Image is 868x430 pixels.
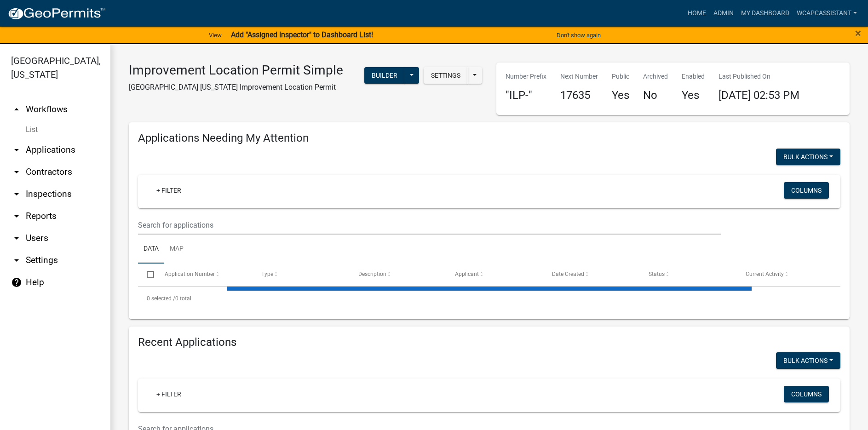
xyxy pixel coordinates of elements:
[784,182,829,199] button: Columns
[149,386,189,402] a: + Filter
[11,211,22,222] i: arrow_drop_down
[446,264,543,286] datatable-header-cell: Applicant
[149,182,189,199] a: + Filter
[682,72,705,81] p: Enabled
[11,233,22,244] i: arrow_drop_down
[553,28,604,43] button: Don't show again
[138,336,840,349] h4: Recent Applications
[129,63,343,78] h3: Improvement Location Permit Simple
[640,264,737,286] datatable-header-cell: Status
[11,104,22,115] i: arrow_drop_up
[349,264,446,286] datatable-header-cell: Description
[612,72,629,81] p: Public
[736,264,834,286] datatable-header-cell: Current Activity
[710,5,737,22] a: Admin
[138,287,840,310] div: 0 total
[776,149,840,165] button: Bulk Actions
[11,277,22,288] i: help
[164,235,189,264] a: Map
[253,264,350,286] datatable-header-cell: Type
[138,235,164,264] a: Data
[11,189,22,200] i: arrow_drop_down
[737,5,793,22] a: My Dashboard
[358,271,386,277] span: Description
[138,264,155,286] datatable-header-cell: Select
[719,72,799,81] p: Last Published On
[129,82,343,93] p: [GEOGRAPHIC_DATA] [US_STATE] Improvement Location Permit
[682,89,705,102] h4: Yes
[643,72,668,81] p: Archived
[855,27,861,40] span: ×
[155,264,253,286] datatable-header-cell: Application Number
[11,144,22,155] i: arrow_drop_down
[364,67,405,84] button: Builder
[424,67,468,84] button: Settings
[11,166,22,178] i: arrow_drop_down
[560,89,598,102] h4: 17635
[138,216,721,235] input: Search for applications
[776,352,840,369] button: Bulk Actions
[746,271,784,277] span: Current Activity
[455,271,479,277] span: Applicant
[205,28,225,43] a: View
[649,271,665,277] span: Status
[506,72,546,81] p: Number Prefix
[643,89,668,102] h4: No
[11,255,22,266] i: arrow_drop_down
[784,386,829,402] button: Columns
[231,30,373,39] strong: Add "Assigned Inspector" to Dashboard List!
[560,72,598,81] p: Next Number
[612,89,629,102] h4: Yes
[138,132,840,145] h4: Applications Needing My Attention
[855,28,861,39] button: Close
[719,89,799,102] span: [DATE] 02:53 PM
[684,5,710,22] a: Home
[506,89,546,102] h4: "ILP-"
[793,5,861,22] a: wcapcassistant
[261,271,273,277] span: Type
[543,264,640,286] datatable-header-cell: Date Created
[552,271,584,277] span: Date Created
[147,295,175,302] span: 0 selected /
[165,271,215,277] span: Application Number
